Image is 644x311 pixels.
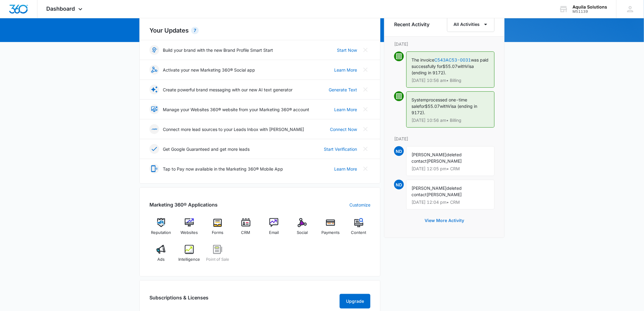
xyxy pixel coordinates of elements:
span: Email [269,230,279,236]
span: ND [394,180,404,189]
span: Forms [212,230,223,236]
p: Get Google Guaranteed and get more leads [163,146,250,152]
span: Ads [157,256,165,263]
button: All Activities [447,17,495,32]
p: [DATE] 12:05 pm • CRM [411,167,489,171]
a: Learn More [334,166,357,172]
h2: Marketing 360® Applications [149,201,218,208]
span: Content [351,230,366,236]
span: with [457,64,465,69]
a: Reputation [149,218,173,240]
a: Forms [206,218,229,240]
button: Close [361,144,370,154]
p: [DATE] [394,41,495,47]
a: Generate Text [329,87,357,93]
button: Upgrade [340,294,370,309]
button: View More Activity [418,213,470,228]
button: Close [361,124,370,134]
a: Social [291,218,314,240]
span: $55.07 [425,104,440,109]
span: [PERSON_NAME] [427,192,462,197]
a: Point of Sale [206,245,229,267]
a: Content [347,218,370,240]
p: [DATE] 10:56 am • Billing [411,118,489,122]
span: Social [297,230,308,236]
button: Close [361,65,370,75]
a: Customize [349,202,370,208]
span: System [411,97,426,102]
button: Close [361,164,370,174]
a: Websites [178,218,201,240]
h2: Subscriptions & Licenses [149,294,208,306]
h6: Recent Activity [394,21,429,28]
a: CRM [234,218,257,240]
span: [PERSON_NAME] [411,152,446,157]
span: ND [394,146,404,156]
p: Activate your new Marketing 360® Social app [163,67,255,73]
p: Build your brand with the new Brand Profile Smart Start [163,47,273,53]
p: Tap to Pay now available in the Marketing 360® Mobile App [163,166,283,172]
span: Payments [321,230,340,236]
span: [PERSON_NAME] [411,186,446,191]
div: account id [573,9,607,14]
a: Ads [149,245,173,267]
a: Email [262,218,286,240]
p: [DATE] 10:56 am • Billing [411,78,489,83]
span: for [419,104,425,109]
span: Intelligence [179,256,200,263]
a: Start Verification [324,146,357,152]
span: Point of Sale [206,256,229,263]
a: Payments [319,218,342,240]
span: with [440,104,448,109]
button: Close [361,104,370,114]
span: Reputation [151,230,171,236]
a: Start Now [337,47,357,53]
p: [DATE] [394,136,495,142]
span: $55.07 [443,64,457,69]
a: C543AC53-0031 [434,57,471,62]
button: Close [361,85,370,94]
p: Connect more lead sources to your Leads Inbox with [PERSON_NAME] [163,126,304,133]
a: Learn More [334,67,357,73]
span: CRM [241,230,250,236]
div: account name [573,5,607,9]
span: The invoice [411,57,434,62]
div: 7 [191,27,199,34]
h2: Your Updates [149,26,370,35]
span: processed one-time sale [411,97,467,109]
span: Dashboard [47,5,75,12]
span: [PERSON_NAME] [427,158,462,164]
a: Learn More [334,106,357,113]
a: Intelligence [178,245,201,267]
p: Create powerful brand messaging with our new AI text generator [163,87,292,93]
p: Manage your Websites 360® website from your Marketing 360® account [163,106,309,113]
span: Websites [181,230,198,236]
button: Close [361,45,370,55]
p: [DATE] 12:04 pm • CRM [411,200,489,204]
a: Connect Now [330,126,357,133]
